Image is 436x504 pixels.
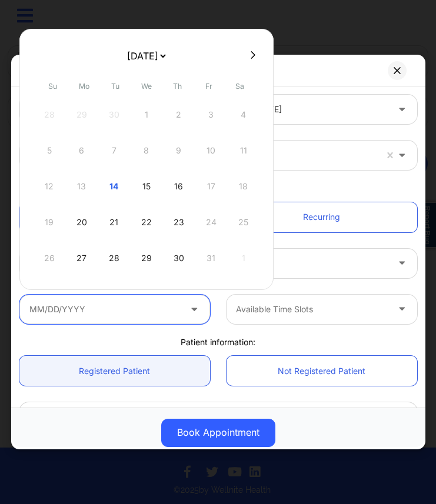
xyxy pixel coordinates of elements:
[48,82,57,91] abbr: Sunday
[11,336,425,348] div: Patient information:
[99,242,129,275] div: Tue Oct 28 2025
[236,95,388,124] div: [US_STATE]
[164,206,194,239] div: Thu Oct 23 2025
[79,82,89,91] abbr: Monday
[99,170,129,203] div: Tue Oct 14 2025
[205,82,212,91] abbr: Friday
[19,356,210,386] a: Registered Patient
[227,202,417,232] a: Recurring
[67,242,96,275] div: Mon Oct 27 2025
[29,249,388,278] div: Video-Call with Therapist (30 minutes)
[161,419,275,447] button: Book Appointment
[67,206,96,239] div: Mon Oct 20 2025
[11,182,425,194] div: Appointment information:
[19,295,210,324] input: MM/DD/YYYY
[235,82,244,91] abbr: Saturday
[132,242,161,275] div: Wed Oct 29 2025
[164,242,194,275] div: Thu Oct 30 2025
[99,206,129,239] div: Tue Oct 21 2025
[164,170,194,203] div: Thu Oct 16 2025
[141,82,152,91] abbr: Wednesday
[173,82,182,91] abbr: Thursday
[132,170,161,203] div: Wed Oct 15 2025
[132,206,161,239] div: Wed Oct 22 2025
[111,82,119,91] abbr: Tuesday
[29,141,376,170] div: [PERSON_NAME]
[227,356,417,386] a: Not Registered Patient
